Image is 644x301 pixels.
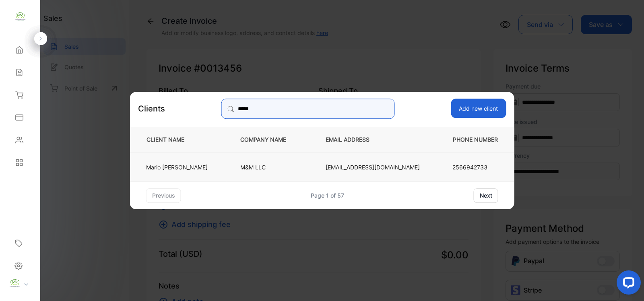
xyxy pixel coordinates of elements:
p: Clients [138,103,165,115]
div: Page 1 of 57 [311,191,344,200]
p: EMAIL ADDRESS [326,136,420,144]
img: logo [14,10,26,23]
p: PHONE NUMBER [446,136,501,144]
img: profile [9,277,21,289]
p: CLIENT NAME [143,136,214,144]
p: [EMAIL_ADDRESS][DOMAIN_NAME] [326,163,420,171]
p: 2566942733 [452,163,498,171]
button: Add new client [451,99,506,118]
p: COMPANY NAME [240,136,299,144]
button: previous [146,188,181,203]
p: Mario [PERSON_NAME] [146,163,208,171]
button: next [474,188,498,203]
iframe: LiveChat chat widget [610,267,644,301]
p: M&M LLC [240,163,299,171]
